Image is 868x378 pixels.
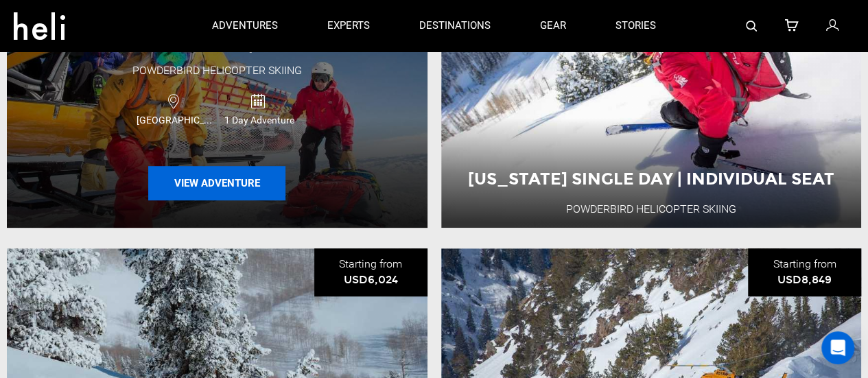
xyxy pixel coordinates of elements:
p: destinations [419,19,491,33]
span: [GEOGRAPHIC_DATA] [133,113,217,127]
span: 1 Day Adventure [218,113,301,127]
img: search-bar-icon.svg [746,21,757,32]
button: View Adventure [148,166,285,200]
div: Open Intercom Messenger [821,331,854,364]
div: Powderbird Helicopter Skiing [132,63,302,79]
p: adventures [212,19,278,33]
p: experts [327,19,370,33]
